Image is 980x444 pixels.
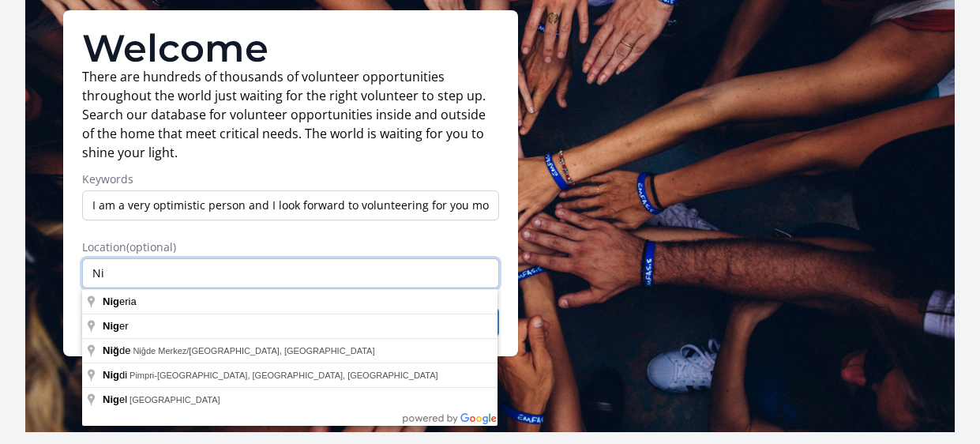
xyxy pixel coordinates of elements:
label: Keywords [82,171,499,187]
span: eria [103,295,139,307]
span: Nig [103,320,119,332]
h1: Welcome [82,29,499,67]
span: de [103,344,133,356]
span: di [103,369,130,381]
span: er [103,320,131,332]
input: Enter a location [82,258,499,288]
span: el [103,393,130,405]
span: [GEOGRAPHIC_DATA] [130,395,220,404]
label: Location [82,239,499,255]
span: Nig [103,393,119,405]
span: Nig [103,295,119,307]
p: There are hundreds of thousands of volunteer opportunities throughout the world just waiting for ... [82,67,499,162]
span: Nig [103,369,119,381]
span: Niğ [103,344,119,356]
span: Niğde Merkez/[GEOGRAPHIC_DATA], [GEOGRAPHIC_DATA] [133,346,374,356]
span: Pimpri-[GEOGRAPHIC_DATA], [GEOGRAPHIC_DATA], [GEOGRAPHIC_DATA] [130,371,438,380]
span: (optional) [126,239,176,254]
